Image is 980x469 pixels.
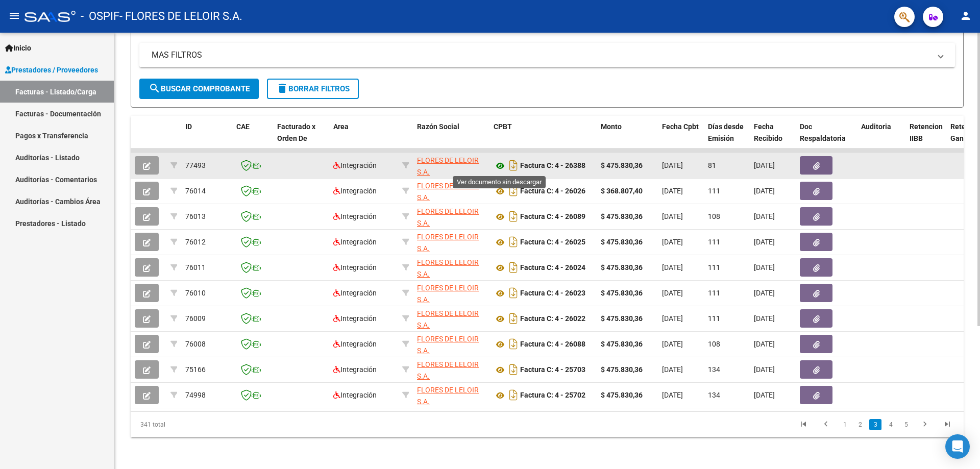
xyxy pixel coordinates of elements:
[185,314,206,323] span: 76009
[915,419,935,430] a: go to next page
[800,122,846,142] span: Doc Respaldatoria
[708,314,720,323] span: 111
[708,212,720,220] span: 108
[276,84,350,93] span: Borrar Filtros
[417,122,459,131] span: Razón Social
[708,122,744,142] span: Días desde Emisión
[662,212,683,220] span: [DATE]
[417,156,479,176] span: FLORES DE LELOIR S.A.
[662,187,683,195] span: [DATE]
[854,419,866,430] a: 2
[417,308,485,329] div: 30714508144
[333,365,377,374] span: Integración
[520,391,585,400] strong: Factura C: 4 - 25702
[520,366,585,374] strong: Factura C: 4 - 25703
[754,391,775,399] span: [DATE]
[507,183,520,199] i: Descargar documento
[333,161,377,169] span: Integración
[417,282,485,304] div: 30714508144
[417,386,479,406] span: FLORES DE LELOIR S.A.
[754,263,775,271] span: [DATE]
[601,263,643,271] strong: $ 475.830,36
[185,122,192,131] span: ID
[333,122,349,131] span: Area
[267,79,359,99] button: Borrar Filtros
[417,333,485,355] div: 30714508144
[861,122,891,131] span: Auditoria
[708,263,720,271] span: 111
[181,116,232,161] datatable-header-cell: ID
[601,187,643,195] strong: $ 368.807,40
[417,180,485,202] div: 30714508144
[277,122,315,142] span: Facturado x Orden De
[708,365,720,374] span: 134
[149,82,161,94] mat-icon: search
[507,285,520,301] i: Descargar documento
[754,289,775,297] span: [DATE]
[662,340,683,348] span: [DATE]
[816,419,836,430] a: go to previous page
[276,82,288,94] mat-icon: delete
[658,116,704,161] datatable-header-cell: Fecha Cpbt
[601,212,643,220] strong: $ 475.830,36
[5,64,98,76] span: Prestadores / Proveedores
[417,284,479,304] span: FLORES DE LELOIR S.A.
[131,412,296,437] div: 341 total
[149,84,250,93] span: Buscar Comprobante
[507,361,520,378] i: Descargar documento
[754,187,775,195] span: [DATE]
[520,187,585,195] strong: Factura C: 4 - 26026
[5,42,31,54] span: Inicio
[185,161,206,169] span: 77493
[883,416,898,433] li: page 4
[601,238,643,246] strong: $ 475.830,36
[333,263,377,271] span: Integración
[417,257,485,278] div: 30714508144
[898,416,914,433] li: page 5
[507,208,520,225] i: Descargar documento
[708,161,716,169] span: 81
[507,336,520,352] i: Descargar documento
[232,116,273,161] datatable-header-cell: CAE
[520,238,585,246] strong: Factura C: 4 - 26025
[520,315,585,323] strong: Factura C: 4 - 26022
[185,289,206,297] span: 76010
[839,419,851,430] a: 1
[333,238,377,246] span: Integración
[754,161,775,169] span: [DATE]
[417,207,479,227] span: FLORES DE LELOIR S.A.
[704,116,750,161] datatable-header-cell: Días desde Emisión
[417,309,479,329] span: FLORES DE LELOIR S.A.
[417,231,485,253] div: 30714508144
[960,10,972,22] mat-icon: person
[708,340,720,348] span: 108
[754,340,775,348] span: [DATE]
[520,162,585,170] strong: Factura C: 4 - 26388
[662,161,683,169] span: [DATE]
[489,116,597,161] datatable-header-cell: CPBT
[417,258,479,278] span: FLORES DE LELOIR S.A.
[938,419,957,430] a: go to last page
[333,187,377,195] span: Integración
[750,116,796,161] datatable-header-cell: Fecha Recibido
[796,116,857,161] datatable-header-cell: Doc Respaldatoria
[333,289,377,297] span: Integración
[417,384,485,406] div: 30714508144
[185,238,206,246] span: 76012
[708,187,720,195] span: 111
[333,391,377,399] span: Integración
[520,264,585,272] strong: Factura C: 4 - 26024
[417,335,479,355] span: FLORES DE LELOIR S.A.
[236,122,250,131] span: CAE
[794,419,813,430] a: go to first page
[662,289,683,297] span: [DATE]
[662,314,683,323] span: [DATE]
[417,155,485,176] div: 30714508144
[507,259,520,276] i: Descargar documento
[662,238,683,246] span: [DATE]
[905,116,946,161] datatable-header-cell: Retencion IIBB
[507,234,520,250] i: Descargar documento
[601,289,643,297] strong: $ 475.830,36
[520,340,585,349] strong: Factura C: 4 - 26088
[185,365,206,374] span: 75166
